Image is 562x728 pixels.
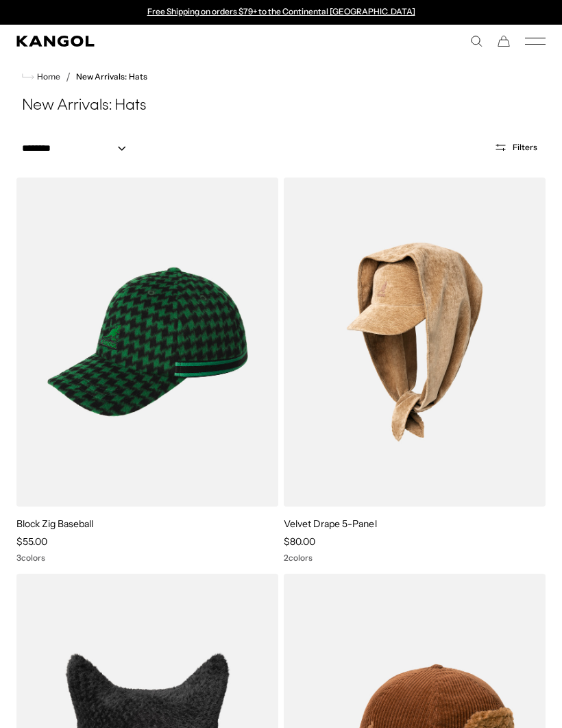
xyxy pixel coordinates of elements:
[16,36,281,47] a: Kangol
[16,518,94,530] a: Block Zig Baseball
[16,553,278,563] div: 3 colors
[284,535,315,548] span: $80.00
[140,7,422,18] slideshow-component: Announcement bar
[140,7,422,18] div: Announcement
[525,35,546,47] button: Mobile Menu
[76,72,147,82] a: New Arrivals: Hats
[486,141,546,154] button: Open filters
[16,178,278,507] img: Block Zig Baseball
[140,7,422,18] div: 1 of 2
[284,178,546,507] img: Velvet Drape 5-Panel
[498,35,510,47] button: Cart
[16,141,140,156] select: Sort by: Featured
[22,71,60,83] a: Home
[60,69,71,85] li: /
[147,6,415,16] a: Free Shipping on orders $79+ to the Continental [GEOGRAPHIC_DATA]
[470,35,482,47] summary: Search here
[34,72,60,82] span: Home
[16,96,546,117] h1: New Arrivals: Hats
[284,553,546,563] div: 2 colors
[16,535,47,548] span: $55.00
[513,143,537,152] span: Filters
[284,518,377,530] a: Velvet Drape 5-Panel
